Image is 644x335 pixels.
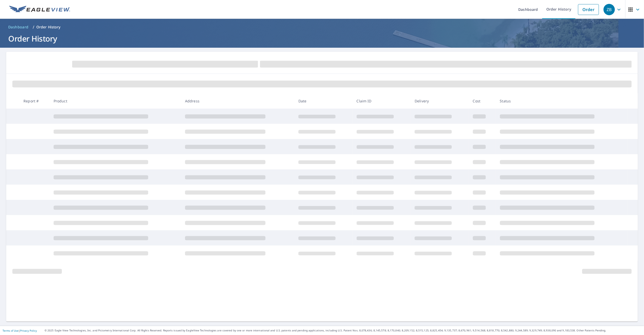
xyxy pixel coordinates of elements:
[8,24,29,30] span: Dashboard
[19,93,49,109] th: Report #
[33,24,34,30] li: /
[353,93,411,109] th: Claim ID
[36,24,61,30] p: Order History
[181,93,294,109] th: Address
[469,93,496,109] th: Cost
[496,93,627,109] th: Status
[578,4,599,15] a: Order
[604,4,615,15] div: ZB
[20,329,37,332] a: Privacy Policy
[9,6,70,13] img: EV Logo
[6,33,638,44] h1: Order History
[49,93,181,109] th: Product
[3,329,19,332] a: Terms of Use
[6,23,638,31] nav: breadcrumb
[411,93,469,109] th: Delivery
[6,23,31,31] a: Dashboard
[294,93,353,109] th: Date
[3,329,37,332] p: |
[45,329,641,332] p: © 2025 Eagle View Technologies, Inc. and Pictometry International Corp. All Rights Reserved. Repo...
